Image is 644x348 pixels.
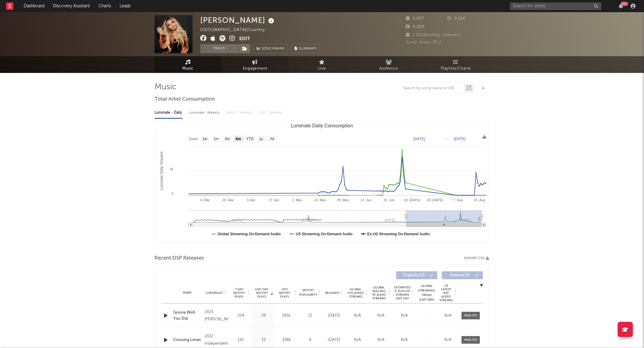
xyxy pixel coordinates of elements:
[269,198,279,202] text: 17. Apr
[347,313,368,319] div: N/A
[446,274,474,277] span: Features ( 0 )
[189,108,221,118] div: Luminate - Weekly
[225,137,230,141] text: 3m
[619,4,623,9] button: 99+
[441,65,471,72] span: Playlists/Charts
[324,313,344,319] div: [DATE]
[259,137,263,141] text: 1y
[347,288,364,298] span: Global ATD Audio Streams
[155,108,183,118] div: Luminate - Daily
[170,167,173,171] text: 5k
[155,121,489,242] svg: Luminate Daily Consumption
[172,192,173,195] text: 0
[318,65,326,72] span: Live
[183,65,194,72] span: Music
[380,65,398,72] span: Audience
[406,33,461,37] span: 1,081 Monthly Listeners
[299,337,321,343] div: 9
[414,137,425,141] text: [DATE]
[205,333,228,347] div: 2022 Independent
[474,198,485,202] text: 21. Aug
[214,137,219,141] text: 1m
[291,123,353,128] text: Luminate Daily Consumption
[155,56,222,73] a: Music
[291,44,320,53] button: Summary
[427,198,443,202] text: 24. [DATE]
[292,198,303,202] text: 1. May
[418,284,436,302] div: Global Streaming Trend (Last 60D)
[173,310,201,322] a: Gonna Wish You Did
[314,198,326,202] text: 15. May
[454,137,466,141] text: [DATE]
[262,45,285,53] span: Benchmark
[347,337,368,343] div: N/A
[202,137,207,141] text: 1w
[299,313,321,319] div: 13
[222,56,289,73] a: Engagement
[299,47,317,50] span: Summary
[325,291,339,295] span: Released
[254,313,274,319] div: 29
[270,137,274,141] text: All
[218,232,281,236] text: Global Streaming On-Demand Audio
[394,286,411,300] span: Estimated % Playlist Streams Last Day
[367,232,430,236] text: Ex-US Streaming On-Demand Audio
[253,44,288,53] a: Benchmark
[231,337,251,343] div: 110
[231,313,251,319] div: 204
[621,2,628,6] div: 99 +
[371,286,387,300] span: Global Rolling 7D Audio Streams
[200,44,238,53] button: Track
[337,198,349,202] text: 29. May
[355,56,422,73] a: Audience
[200,198,210,202] text: 6. Mar
[406,25,425,29] span: 9,300
[464,257,489,260] button: Export CSV
[231,288,247,298] span: 7 Day Spotify Plays
[444,137,448,141] text: →
[173,337,201,343] a: Crossing Limes
[277,288,293,298] span: ATD Spotify Plays
[453,198,463,202] text: 7. Aug
[296,232,353,236] text: US Streaming On-Demand Audio
[448,17,466,21] span: 9,114
[400,86,464,91] input: Search by song name or URL
[396,271,437,279] button: Originals(13)
[200,15,276,25] div: [PERSON_NAME]
[404,198,420,202] text: 10. [DATE]
[400,274,428,277] span: Originals ( 13 )
[236,137,241,141] text: 6m
[510,2,601,10] input: Search for artists
[254,288,270,298] span: Last Day Spotify Plays
[155,255,204,262] span: Recent DSP Releases
[277,313,296,319] div: 281k
[361,198,372,202] text: 12. Jun
[371,337,391,343] div: N/A
[439,284,453,302] span: US Latest Day Audio Streams
[277,337,296,343] div: 328k
[406,40,441,44] span: Jump Score: 30.2
[189,137,198,141] text: Zoom
[159,151,164,190] text: Luminate Daily Streams
[205,308,228,323] div: 2023 [PERSON_NAME]
[394,313,415,319] div: N/A
[239,35,250,43] button: Edit
[155,96,215,103] span: Total Artist Consumption
[289,56,355,73] a: Live
[246,137,254,141] text: YTD
[406,17,424,21] span: 2,297
[247,198,256,202] text: 3. Apr
[299,288,317,297] span: Spotify Popularity
[394,337,415,343] div: N/A
[371,313,391,319] div: N/A
[200,26,272,34] div: [GEOGRAPHIC_DATA] | Country
[243,65,267,72] span: Engagement
[173,291,201,295] div: Name
[439,313,457,319] div: N/A
[222,198,234,202] text: 20. Mar
[383,198,394,202] text: 26. Jun
[254,337,274,343] div: 15
[324,337,344,343] div: [DATE]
